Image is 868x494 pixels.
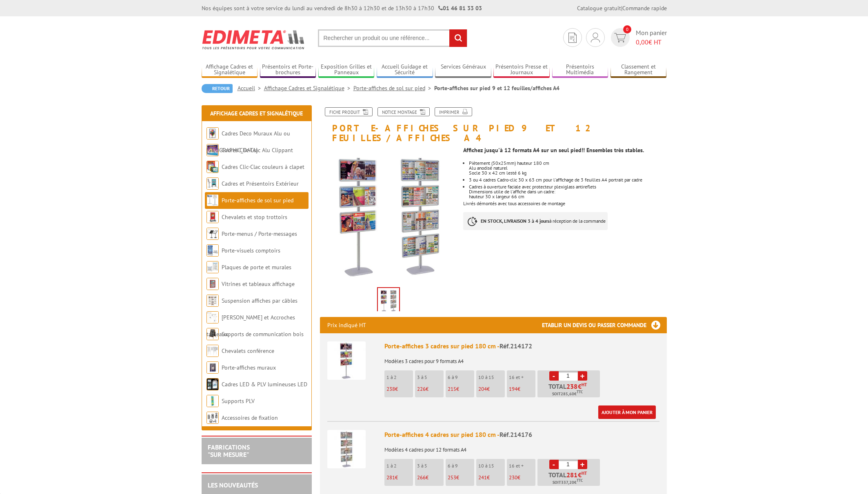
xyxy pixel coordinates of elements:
[469,177,666,182] li: 3 ou 4 cadres Cadro-clic 30 x 63 cm pour l'affichage de 3 feuilles A4 portrait par cadre
[222,414,278,421] a: Accessoires de fixation
[539,472,600,486] p: Total
[561,391,574,397] span: 285,60
[509,386,535,392] p: €
[206,127,219,140] img: Cadres Deco Muraux Alu ou Bois
[318,29,467,47] input: Rechercher un produit ou une référence...
[469,161,666,166] p: Piètement (50x25mm) hauteur 180 cm
[478,374,505,380] p: 10 à 15
[636,38,648,46] span: 0,00
[206,261,219,273] img: Plaques de porte et murales
[206,278,219,290] img: Vitrines et tableaux affichage
[384,353,659,364] p: Modèles 3 cadres pour 9 formats A4
[493,63,550,77] a: Présentoirs Presse et Journaux
[206,395,219,407] img: Supports PLV
[206,314,295,338] a: [PERSON_NAME] et Accroches tableaux
[636,28,667,47] span: Mon panier
[202,84,233,93] a: Retour
[206,244,219,257] img: Porte-visuels comptoirs
[222,397,255,405] a: Supports PLV
[386,474,395,481] span: 281
[202,63,258,77] a: Affichage Cadres et Signalétique
[386,385,395,392] span: 238
[478,475,505,481] p: €
[222,247,280,254] a: Porte-visuels comptoirs
[378,288,399,313] img: porte_affiches_214172.jpg
[222,280,295,288] a: Vitrines et tableaux affichage
[206,130,290,154] a: Cadres Deco Muraux Alu ou [GEOGRAPHIC_DATA]
[434,84,559,92] li: Porte-affiches sur pied 9 et 12 feuilles/affiches A4
[222,347,274,354] a: Chevalets conférence
[206,228,219,240] img: Porte-menus / Porte-messages
[386,475,413,481] p: €
[435,107,472,116] a: Imprimer
[610,63,667,77] a: Classement et Rangement
[469,166,666,171] p: Alu anodisé naturel
[478,463,505,469] p: 10 à 15
[222,146,293,154] a: Cadres Clic-Clac Alu Clippant
[384,341,659,351] div: Porte-affiches 3 cadres sur pied 180 cm -
[549,371,559,381] a: -
[448,374,474,380] p: 6 à 9
[448,475,474,481] p: €
[386,463,413,469] p: 1 à 2
[552,391,583,397] span: Soit €
[623,25,631,33] span: 0
[469,189,666,194] p: Dimensions utile de l'affiche dans un cadre:
[222,264,291,271] a: Plaques de porte et murales
[206,378,219,390] img: Cadres LED & PLV lumineuses LED
[509,374,535,380] p: 16 et +
[206,345,219,357] img: Chevalets conférence
[417,463,444,469] p: 3 à 5
[609,28,667,47] a: devis rapide 0 Mon panier 0,00€ HT
[353,84,434,92] a: Porte-affiches de sol sur pied
[320,147,457,284] img: porte_affiches_214172.jpg
[206,177,219,190] img: Cadres et Présentoirs Extérieur
[469,171,666,175] p: Socle 30 x 42 cm lesté 6 kg
[499,342,532,350] span: Réf.214172
[386,374,413,380] p: 1 à 2
[561,479,574,486] span: 337,20
[578,383,582,390] span: €
[222,180,299,187] a: Cadres et Présentoirs Extérieur
[577,478,583,483] sup: TTC
[208,481,258,489] a: LES NOUVEAUTÉS
[314,107,673,143] h1: Porte-affiches sur pied 9 et 12 feuilles/affiches A4
[417,474,426,481] span: 266
[377,107,430,116] a: Notice Montage
[327,430,366,468] img: Porte-affiches 4 cadres sur pied 180 cm
[206,211,219,223] img: Chevalets et stop trottoirs
[417,374,444,380] p: 3 à 5
[636,38,667,47] span: € HT
[318,63,375,77] a: Exposition Grilles et Panneaux
[478,474,487,481] span: 241
[377,63,433,77] a: Accueil Guidage et Sécurité
[264,84,353,92] a: Affichage Cadres et Signalétique
[539,383,600,397] p: Total
[208,443,250,459] a: FABRICATIONS"Sur Mesure"
[509,475,535,481] p: €
[448,463,474,469] p: 6 à 9
[206,361,219,374] img: Porte-affiches muraux
[222,330,304,338] a: Supports de communication bois
[549,460,559,469] a: -
[577,4,621,12] a: Catalogue gratuit
[325,107,373,116] a: Fiche produit
[384,441,659,453] p: Modèles 4 cadres pour 12 formats A4
[202,24,306,55] img: Edimeta
[499,430,532,439] span: Réf.214176
[206,311,219,323] img: Cimaises et Accroches tableaux
[598,405,656,419] a: Ajouter à mon panier
[206,194,219,206] img: Porte-affiches de sol sur pied
[206,161,219,173] img: Cadres Clic-Clac couleurs à clapet
[463,146,644,154] strong: Affichez jusqu'à 12 formats A4 sur un seul pied!! Ensembles très stables.
[417,385,426,392] span: 226
[582,470,587,476] sup: HT
[509,463,535,469] p: 16 et +
[206,295,219,307] img: Suspension affiches par câbles
[463,143,673,238] div: Livrés démontés avec tous accessoires de montage
[206,412,219,424] img: Accessoires de fixation
[448,386,474,392] p: €
[481,218,549,224] strong: EN STOCK, LIVRAISON 3 à 4 jours
[463,212,608,230] p: à réception de la commande
[553,479,583,486] span: Soit €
